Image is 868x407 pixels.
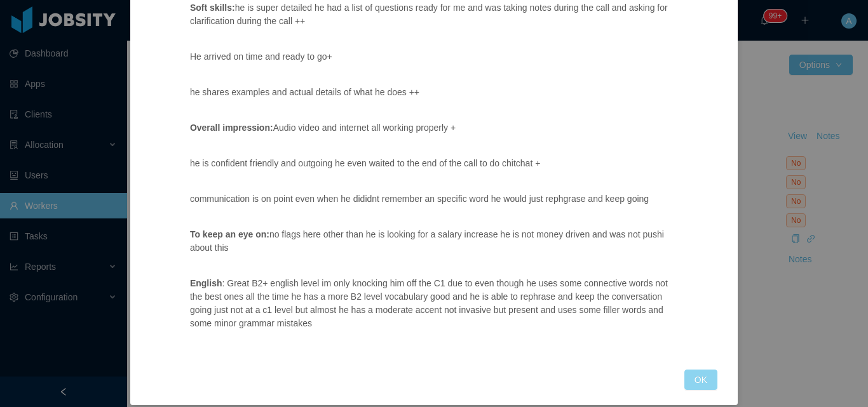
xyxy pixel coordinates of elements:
[190,192,680,206] p: communication is on point even when he dididnt remember an specific word he would just rephgrase ...
[190,277,680,330] p: : Great B2+ english level im only knocking him off the C1 due to even though he uses some connect...
[190,50,680,63] p: He arrived on time and ready to go+
[190,278,222,288] strong: English
[190,1,680,28] p: he is super detailed he had a list of questions ready for me and was taking notes during the call...
[190,229,269,239] strong: To keep an eye on:
[190,86,680,99] p: he shares examples and actual details of what he does ++
[190,121,680,135] p: Audio video and internet all working properly +
[190,157,680,170] p: he is confident friendly and outgoing he even waited to the end of the call to do chitchat +
[684,370,717,390] button: OK
[190,228,680,255] p: no flags here other than he is looking for a salary increase he is not money driven and was not p...
[190,123,273,133] strong: Overall impression:
[190,3,235,13] strong: Soft skills:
